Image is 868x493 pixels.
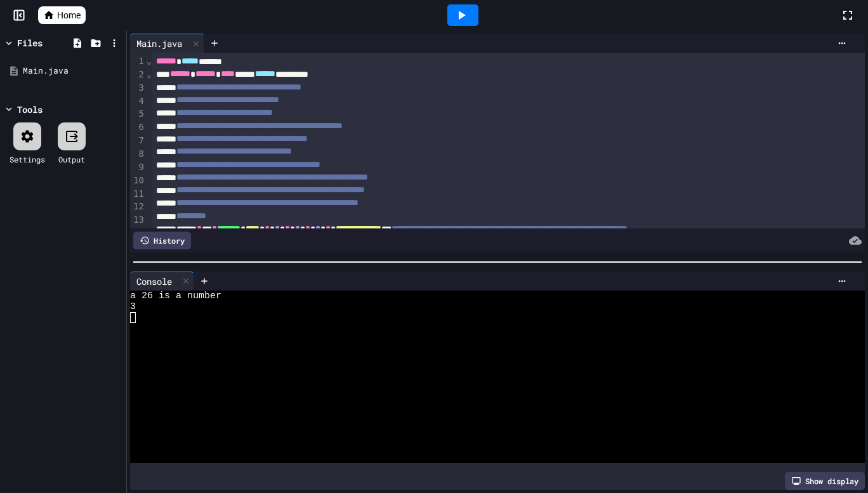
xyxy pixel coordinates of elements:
div: 9 [130,161,146,174]
div: Files [17,36,43,49]
div: 1 [130,55,146,69]
div: 5 [130,108,146,121]
div: Main.java [130,34,204,53]
div: 3 [130,82,146,95]
span: 3 [130,301,136,312]
a: Home [38,6,86,24]
div: Settings [10,154,45,165]
span: Fold line [146,69,152,79]
div: Console [130,275,178,288]
div: 11 [130,188,146,201]
div: Main.java [23,65,122,77]
span: Home [57,9,81,22]
div: 6 [130,121,146,135]
div: 12 [130,200,146,214]
div: Main.java [130,37,188,50]
div: Tools [17,103,43,116]
div: 4 [130,95,146,108]
div: 13 [130,214,146,227]
div: Console [130,272,194,291]
div: 2 [130,69,146,82]
div: History [133,232,191,249]
div: Show display [785,472,865,490]
div: 8 [130,148,146,161]
div: 7 [130,135,146,148]
div: 14 [130,227,146,240]
div: 10 [130,174,146,188]
div: Output [58,154,85,165]
span: a 26 is a number [130,291,221,301]
span: Fold line [146,56,152,66]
